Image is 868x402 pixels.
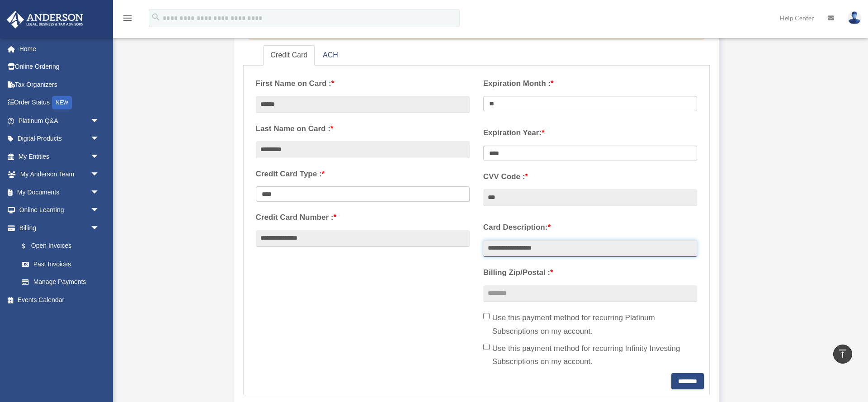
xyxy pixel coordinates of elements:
[90,219,108,237] span: arrow_drop_down
[263,45,315,66] a: Credit Card
[483,77,697,90] label: Expiration Month :
[6,40,113,58] a: Home
[6,201,113,219] a: Online Learningarrow_drop_down
[6,112,113,130] a: Platinum Q&Aarrow_drop_down
[483,126,697,140] label: Expiration Year:
[833,345,852,364] a: vertical_align_top
[483,266,697,279] label: Billing Zip/Postal :
[13,273,108,291] a: Manage Payments
[6,130,113,148] a: Digital Productsarrow_drop_down
[13,237,113,255] a: $Open Invoices
[483,344,490,350] input: Use this payment method for recurring Infinity Investing Subscriptions on my account.
[6,166,113,184] a: My Anderson Teamarrow_drop_down
[848,11,861,24] img: User Pic
[6,94,113,112] a: Order StatusNEW
[837,348,848,359] i: vertical_align_top
[6,58,113,76] a: Online Ordering
[90,166,108,184] span: arrow_drop_down
[483,311,697,338] label: Use this payment method for recurring Platinum Subscriptions on my account.
[122,16,133,24] a: menu
[316,45,345,66] a: ACH
[151,12,161,22] i: search
[52,96,72,109] div: NEW
[90,130,108,148] span: arrow_drop_down
[4,11,86,28] img: Anderson Advisors Platinum Portal
[483,170,697,184] label: CVV Code :
[256,211,470,224] label: Credit Card Number :
[90,183,108,202] span: arrow_drop_down
[483,221,697,234] label: Card Description:
[6,291,113,309] a: Events Calendar
[27,241,31,252] span: $
[6,183,113,201] a: My Documentsarrow_drop_down
[483,313,490,319] input: Use this payment method for recurring Platinum Subscriptions on my account.
[6,76,113,94] a: Tax Organizers
[90,201,108,220] span: arrow_drop_down
[256,167,470,181] label: Credit Card Type :
[90,147,108,166] span: arrow_drop_down
[256,122,470,136] label: Last Name on Card :
[256,77,470,90] label: First Name on Card :
[13,255,113,273] a: Past Invoices
[122,13,133,24] i: menu
[90,112,108,130] span: arrow_drop_down
[6,147,113,166] a: My Entitiesarrow_drop_down
[6,219,113,237] a: Billingarrow_drop_down
[483,342,697,369] label: Use this payment method for recurring Infinity Investing Subscriptions on my account.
